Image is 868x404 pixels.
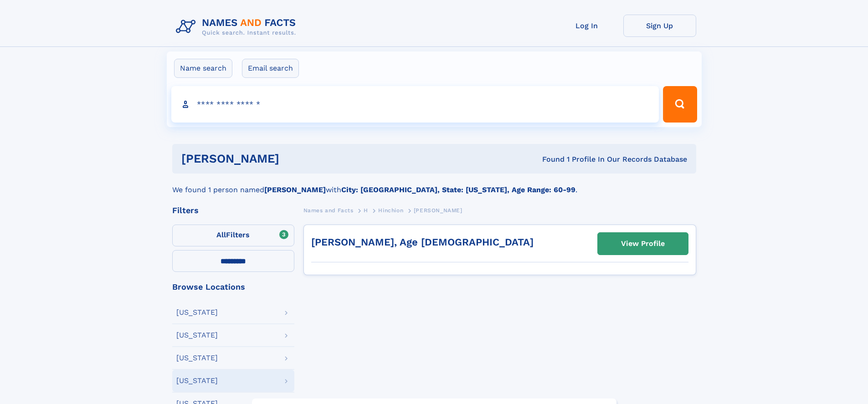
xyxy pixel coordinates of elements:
[216,230,226,239] span: All
[663,86,697,123] button: Search Button
[264,185,326,194] b: [PERSON_NAME]
[176,354,218,362] div: [US_STATE]
[176,332,218,339] div: [US_STATE]
[172,206,294,215] div: Filters
[621,233,665,254] div: View Profile
[378,205,403,216] a: Hinchion
[242,59,299,78] label: Email search
[172,225,294,246] label: Filters
[174,59,232,78] label: Name search
[176,309,218,316] div: [US_STATE]
[364,205,368,216] a: H
[378,207,403,214] span: Hinchion
[623,15,696,37] a: Sign Up
[172,174,696,195] div: We found 1 person named with .
[411,154,687,164] div: Found 1 Profile In Our Records Database
[550,15,623,37] a: Log In
[172,283,294,291] div: Browse Locations
[303,205,354,216] a: Names and Facts
[311,236,534,248] a: [PERSON_NAME], Age [DEMOGRAPHIC_DATA]
[364,207,368,214] span: H
[598,233,688,255] a: View Profile
[172,15,303,39] img: Logo Names and Facts
[176,377,218,384] div: [US_STATE]
[341,185,575,194] b: City: [GEOGRAPHIC_DATA], State: [US_STATE], Age Range: 60-99
[414,207,462,214] span: [PERSON_NAME]
[181,153,411,164] h1: [PERSON_NAME]
[171,86,659,123] input: search input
